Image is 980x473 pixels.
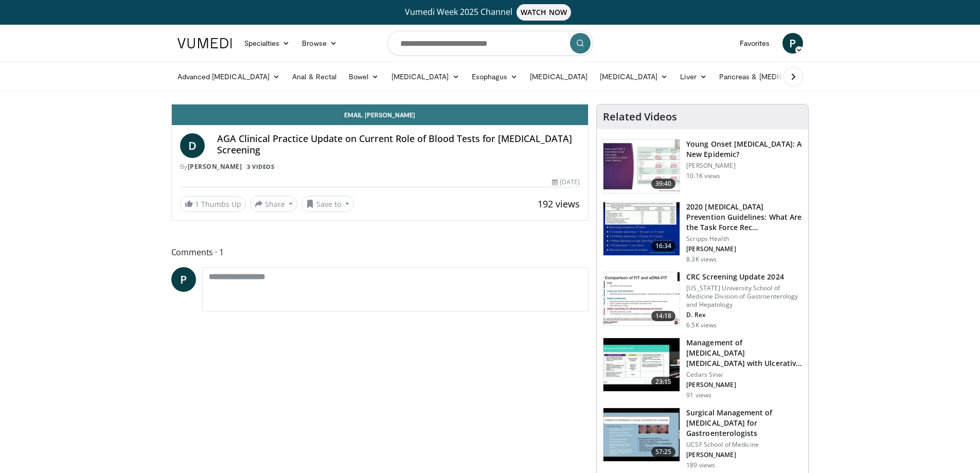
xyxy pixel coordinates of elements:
[686,338,802,369] h3: Management of [MEDICAL_DATA] [MEDICAL_DATA] with Ulcerative [MEDICAL_DATA]
[603,338,680,392] img: 5fe88c0f-9f33-4433-ade1-79b064a0283b.150x105_q85_crop-smart_upscale.jpg
[686,235,802,243] p: Scripps Health
[651,377,676,387] span: 23:15
[180,133,205,158] a: D
[603,111,677,123] h4: Related Videos
[171,267,196,292] a: P
[603,139,802,194] a: 39:40 Young Onset [MEDICAL_DATA]: A New Epidemic? [PERSON_NAME] 10.1K views
[686,162,802,170] p: [PERSON_NAME]
[594,66,674,87] a: [MEDICAL_DATA]
[552,178,580,187] div: [DATE]
[686,451,802,459] p: [PERSON_NAME]
[686,311,802,319] p: D. Rex
[343,66,385,87] a: Bowel
[516,4,571,21] span: WATCH NOW
[177,38,232,48] img: VuMedi Logo
[180,162,580,171] div: By
[301,196,354,212] button: Save to
[603,272,680,326] img: 91500494-a7c6-4302-a3df-6280f031e251.150x105_q85_crop-smart_upscale.jpg
[180,196,246,212] a: 1 Thumbs Up
[188,162,242,171] a: [PERSON_NAME]
[686,381,802,389] p: [PERSON_NAME]
[686,172,720,180] p: 10.1K views
[603,272,802,329] a: 14:18 CRC Screening Update 2024 [US_STATE] University School of Medicine Division of Gastroentero...
[686,255,717,264] p: 8.3K views
[603,408,802,469] a: 57:25 Surgical Management of [MEDICAL_DATA] for Gastroenterologists UCSF School of Medicine [PERS...
[603,202,802,264] a: 16:34 2020 [MEDICAL_DATA] Prevention Guidelines: What Are the Task Force Rec… Scripps Health [PER...
[603,408,680,462] img: 00707986-8314-4f7d-9127-27a2ffc4f1fa.150x105_q85_crop-smart_upscale.jpg
[651,311,676,321] span: 14:18
[651,179,676,189] span: 39:40
[172,104,589,125] a: Email [PERSON_NAME]
[686,441,802,449] p: UCSF School of Medicine
[179,4,801,21] a: Vumedi Week 2025 ChannelWATCH NOW
[686,139,802,160] h3: Young Onset [MEDICAL_DATA]: A New Epidemic?
[238,33,296,54] a: Specialties
[651,447,676,457] span: 57:25
[686,272,802,282] h3: CRC Screening Update 2024
[466,66,524,87] a: Esophagus
[217,133,580,155] h4: AGA Clinical Practice Update on Current Role of Blood Tests for [MEDICAL_DATA] Screening
[538,198,580,210] span: 192 views
[686,321,717,329] p: 6.5K views
[171,66,287,87] a: Advanced [MEDICAL_DATA]
[603,338,802,399] a: 23:15 Management of [MEDICAL_DATA] [MEDICAL_DATA] with Ulcerative [MEDICAL_DATA] Cedars Sinai [PE...
[603,139,680,193] img: b23cd043-23fa-4b3f-b698-90acdd47bf2e.150x105_q85_crop-smart_upscale.jpg
[385,66,466,87] a: [MEDICAL_DATA]
[782,33,803,54] a: P
[651,241,676,251] span: 16:34
[686,245,802,253] p: [PERSON_NAME]
[286,66,343,87] a: Anal & Rectal
[387,31,593,56] input: Search topics, interventions
[244,162,278,171] a: 3 Videos
[686,461,715,469] p: 189 views
[686,371,802,379] p: Cedars Sinai
[686,391,711,399] p: 91 views
[603,202,680,256] img: 1ac37fbe-7b52-4c81-8c6c-a0dd688d0102.150x105_q85_crop-smart_upscale.jpg
[524,66,594,87] a: [MEDICAL_DATA]
[713,66,833,87] a: Pancreas & [MEDICAL_DATA]
[686,202,802,233] h3: 2020 [MEDICAL_DATA] Prevention Guidelines: What Are the Task Force Rec…
[250,196,298,212] button: Share
[686,408,802,439] h3: Surgical Management of [MEDICAL_DATA] for Gastroenterologists
[171,246,589,259] span: Comments 1
[195,199,199,209] span: 1
[296,33,343,54] a: Browse
[686,284,802,309] p: [US_STATE] University School of Medicine Division of Gastroenterology and Hepatology
[674,66,712,87] a: Liver
[734,33,776,54] a: Favorites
